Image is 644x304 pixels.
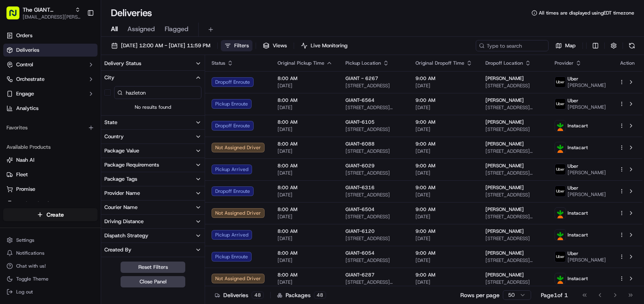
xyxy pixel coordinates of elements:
[485,60,523,66] span: Dropoff Location
[626,40,638,51] button: Refresh
[47,211,64,219] span: Create
[121,262,185,273] button: Reset Filters
[16,250,44,256] span: Notifications
[3,197,97,210] button: Product Catalog
[278,272,333,278] span: 8:00 AM
[138,80,147,89] button: Start new chat
[3,44,97,57] a: Deliveries
[3,102,97,115] a: Analytics
[485,148,542,154] span: [STREET_ADDRESS][PERSON_NAME]
[252,291,264,299] div: 48
[23,6,72,14] span: The GIANT Company
[16,46,39,54] span: Deliveries
[460,291,500,299] p: Rows per page
[101,71,205,84] button: City
[65,114,133,129] a: 💻API Documentation
[568,82,606,89] span: [PERSON_NAME]
[5,114,65,129] a: 📗Knowledge Base
[3,58,97,71] button: Control
[221,40,252,51] button: Filters
[6,156,94,164] a: Nash AI
[16,200,55,207] span: Product Catalog
[104,161,159,169] div: Package Requirements
[345,272,375,278] span: GIANT-6287
[476,40,549,51] input: Type to search
[104,246,131,253] div: Created By
[345,250,375,256] span: GIANT-6054
[101,116,205,129] button: State
[485,163,524,169] span: [PERSON_NAME]
[541,291,568,299] div: Page 1 of 1
[278,141,333,147] span: 8:00 AM
[345,163,375,169] span: GIANT-6029
[485,119,524,125] span: [PERSON_NAME]
[104,190,140,197] div: Provider Name
[485,272,524,278] span: [PERSON_NAME]
[568,191,606,198] span: [PERSON_NAME]
[16,105,38,112] span: Analytics
[104,119,117,126] div: State
[16,171,28,178] span: Fleet
[415,141,472,147] span: 9:00 AM
[3,273,97,285] button: Toggle Theme
[101,201,205,214] button: Courier Name
[104,74,114,81] div: City
[101,215,205,228] button: Driving Distance
[8,118,15,125] div: 📗
[415,82,472,89] span: [DATE]
[485,82,542,89] span: [STREET_ADDRESS]
[101,243,205,257] button: Created By
[568,250,578,257] span: Uber
[568,163,578,169] span: Uber
[278,235,333,242] span: [DATE]
[165,24,189,34] span: Flagged
[6,186,94,193] a: Promise
[568,257,606,263] span: [PERSON_NAME]
[485,97,524,103] span: [PERSON_NAME]
[415,126,472,133] span: [DATE]
[101,57,205,70] button: Delivery Status
[278,148,333,154] span: [DATE]
[415,257,472,264] span: [DATE]
[3,29,97,42] a: Orders
[212,60,225,66] span: Status
[16,276,49,282] span: Toggle Theme
[345,170,402,176] span: [STREET_ADDRESS]
[104,218,144,225] div: Driving Distance
[619,60,636,66] div: Action
[311,42,347,49] span: Live Monitoring
[16,61,33,68] span: Control
[345,148,402,154] span: [STREET_ADDRESS]
[3,3,84,23] button: The GIANT Company[EMAIL_ADDRESS][PERSON_NAME][PERSON_NAME][DOMAIN_NAME]
[345,279,402,285] span: [STREET_ADDRESS][PERSON_NAME]
[3,183,97,196] button: Promise
[278,184,333,191] span: 8:00 AM
[485,250,524,256] span: [PERSON_NAME]
[415,97,472,103] span: 9:00 AM
[121,42,210,49] span: [DATE] 12:00 AM - [DATE] 11:59 PM
[485,104,542,111] span: [STREET_ADDRESS][PERSON_NAME]
[415,206,472,213] span: 9:00 AM
[345,119,375,125] span: GIANT-6105
[101,158,205,172] button: Package Requirements
[278,126,333,133] span: [DATE]
[568,275,588,282] span: Instacart
[121,276,185,287] button: Close Panel
[278,163,333,169] span: 8:00 AM
[415,148,472,154] span: [DATE]
[555,230,566,240] img: profile_instacart_ahold_partner.png
[278,170,333,176] span: [DATE]
[485,228,524,234] span: [PERSON_NAME]
[108,40,214,51] button: [DATE] 12:00 AM - [DATE] 11:59 PM
[568,232,588,238] span: Instacart
[345,206,375,213] span: GIANT-6504
[16,186,35,193] span: Promise
[552,40,579,51] button: Map
[259,40,290,51] button: Views
[3,73,97,86] button: Orchestrate
[3,247,97,259] button: Notifications
[415,279,472,285] span: [DATE]
[3,87,97,100] button: Engage
[278,228,333,234] span: 8:00 AM
[485,184,524,191] span: [PERSON_NAME]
